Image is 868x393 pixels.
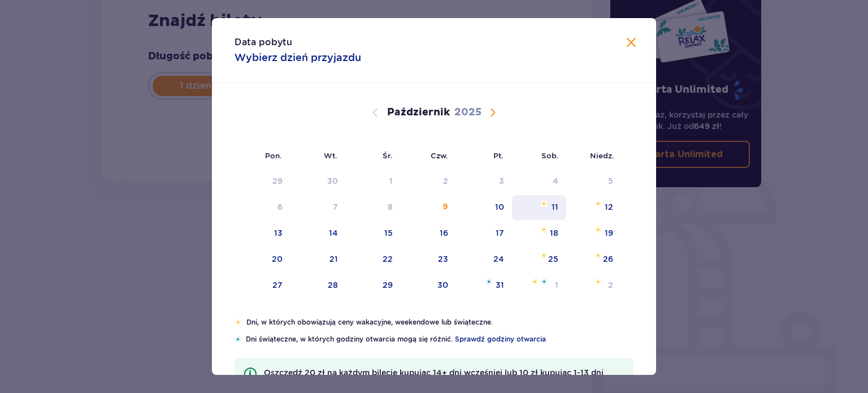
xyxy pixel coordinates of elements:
[246,317,633,327] p: Dni, w których obowiązują ceny wakacyjne, weekendowe lub świąteczne.
[440,227,448,239] div: 16
[272,279,283,291] div: 27
[290,273,346,298] td: wtorek, 28 października 2025
[455,334,546,344] a: Sprawdź godziny otwarcia
[384,227,393,239] div: 15
[590,151,614,160] small: Niedz.
[389,175,393,187] div: 1
[540,200,548,207] img: Pomarańczowa gwiazdka
[235,169,290,194] td: Data niedostępna. poniedziałek, 29 września 2025
[235,319,242,326] img: Pomarańczowa gwiazdka
[235,247,290,272] td: poniedziałek, 20 października 2025
[324,151,337,160] small: Wt.
[608,175,613,187] div: 5
[493,151,504,160] small: Pt.
[265,151,282,160] small: Pon.
[235,195,290,220] td: Data niedostępna. poniedziałek, 6 października 2025
[541,151,559,160] small: Sob.
[624,36,638,50] button: Zamknij
[333,201,338,213] div: 7
[346,169,401,194] td: Data niedostępna. środa, 1 października 2025
[437,279,448,291] div: 30
[438,253,448,265] div: 23
[346,273,401,298] td: środa, 29 października 2025
[383,253,393,265] div: 22
[401,247,457,272] td: czwartek, 23 października 2025
[605,227,613,239] div: 19
[328,279,338,291] div: 28
[290,195,346,220] td: Data niedostępna. wtorek, 7 października 2025
[499,175,504,187] div: 3
[512,247,567,272] td: sobota, 25 października 2025
[594,278,602,285] img: Pomarańczowa gwiazdka
[383,151,393,160] small: Śr.
[274,227,283,239] div: 13
[608,279,613,291] div: 2
[272,253,283,265] div: 20
[401,195,457,220] td: Data niedostępna. czwartek, 9 października 2025
[246,334,633,344] p: Dni świąteczne, w których godziny otwarcia mogą się różnić.
[442,201,448,213] div: 9
[235,51,361,64] p: Wybierz dzień przyjazdu
[552,201,558,213] div: 11
[541,278,548,285] img: Niebieska gwiazdka
[485,278,492,285] img: Niebieska gwiazdka
[512,169,567,194] td: Data niedostępna. sobota, 4 października 2025
[512,195,567,220] td: sobota, 11 października 2025
[486,106,500,119] button: Następny miesiąc
[290,169,346,194] td: Data niedostępna. wtorek, 30 września 2025
[329,227,338,239] div: 14
[401,273,457,298] td: czwartek, 30 października 2025
[443,175,448,187] div: 2
[346,247,401,272] td: środa, 22 października 2025
[272,175,283,187] div: 29
[603,253,613,265] div: 26
[387,106,450,119] p: Październik
[456,169,512,194] td: Data niedostępna. piątek, 3 października 2025
[277,201,283,213] div: 6
[594,200,602,207] img: Pomarańczowa gwiazdka
[454,106,481,119] p: 2025
[327,175,338,187] div: 30
[495,201,504,213] div: 10
[401,221,457,246] td: czwartek, 16 października 2025
[456,247,512,272] td: piątek, 24 października 2025
[555,279,558,291] div: 1
[346,195,401,220] td: Data niedostępna. środa, 8 października 2025
[496,227,504,239] div: 17
[431,151,448,160] small: Czw.
[264,367,624,390] p: Oszczędź 20 zł na każdym bilecie kupując 14+ dni wcześniej lub 10 zł kupując 1-13 dni wcześniej!
[512,221,567,246] td: sobota, 18 października 2025
[235,273,290,298] td: poniedziałek, 27 października 2025
[368,106,382,119] button: Poprzedni miesiąc
[550,227,558,239] div: 18
[456,273,512,298] td: piątek, 31 października 2025
[235,221,290,246] td: poniedziałek, 13 października 2025
[540,252,548,259] img: Pomarańczowa gwiazdka
[512,273,567,298] td: sobota, 1 listopada 2025
[456,195,512,220] td: piątek, 10 października 2025
[548,253,558,265] div: 25
[566,273,621,298] td: niedziela, 2 listopada 2025
[235,36,292,49] p: Data pobytu
[566,221,621,246] td: niedziela, 19 października 2025
[553,175,558,187] div: 4
[566,247,621,272] td: niedziela, 26 października 2025
[540,226,548,233] img: Pomarańczowa gwiazdka
[594,226,602,233] img: Pomarańczowa gwiazdka
[388,201,393,213] div: 8
[594,252,602,259] img: Pomarańczowa gwiazdka
[290,247,346,272] td: wtorek, 21 października 2025
[493,253,504,265] div: 24
[235,336,241,343] img: Niebieska gwiazdka
[383,279,393,291] div: 29
[456,221,512,246] td: piątek, 17 października 2025
[531,278,539,285] img: Pomarańczowa gwiazdka
[329,253,338,265] div: 21
[401,169,457,194] td: Data niedostępna. czwartek, 2 października 2025
[566,169,621,194] td: Data niedostępna. niedziela, 5 października 2025
[566,195,621,220] td: niedziela, 12 października 2025
[290,221,346,246] td: wtorek, 14 października 2025
[346,221,401,246] td: środa, 15 października 2025
[605,201,613,213] div: 12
